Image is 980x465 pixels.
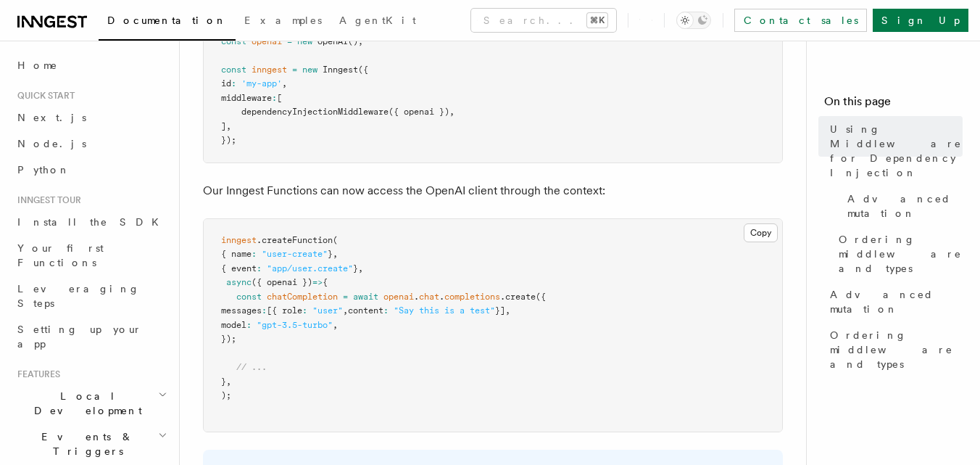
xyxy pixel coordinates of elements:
[236,362,267,372] span: // ...
[17,283,140,309] span: Leveraging Steps
[221,36,246,46] span: const
[12,276,170,316] a: Leveraging Steps
[17,138,86,149] span: Node.js
[17,242,104,268] span: Your first Functions
[323,65,358,75] span: Inngest
[262,249,328,259] span: "user-create"
[17,216,167,228] span: Install the SDK
[241,107,389,117] span: dependencyInjectionMiddleware
[847,192,963,221] span: Advanced mutation
[348,305,383,316] span: content
[221,121,226,131] span: ]
[12,104,170,131] a: Next.js
[824,281,963,322] a: Advanced mutation
[12,235,170,276] a: Your first Functions
[12,209,170,235] a: Install the SDK
[257,263,262,273] span: :
[317,36,348,46] span: OpenAI
[312,305,343,316] span: "user"
[297,36,312,46] span: new
[12,383,170,424] button: Local Development
[221,249,252,259] span: { name
[12,157,170,183] a: Python
[343,292,348,302] span: =
[744,223,778,242] button: Copy
[246,320,252,330] span: :
[302,65,317,75] span: new
[221,263,257,273] span: { event
[471,9,616,32] button: Search...⌘K
[12,389,158,418] span: Local Development
[17,112,86,123] span: Next.js
[383,305,389,316] span: :
[236,292,262,302] span: const
[343,305,348,316] span: ,
[226,376,231,387] span: ,
[221,65,246,75] span: const
[830,328,963,371] span: Ordering middleware and types
[873,9,968,32] a: Sign Up
[267,292,338,302] span: chatCompletion
[333,235,338,245] span: (
[12,131,170,157] a: Node.js
[231,78,236,89] span: :
[221,334,236,344] span: });
[323,277,328,287] span: {
[252,277,312,287] span: ({ openai })
[328,249,333,259] span: }
[830,122,963,180] span: Using Middleware for Dependency Injection
[587,13,607,28] kbd: ⌘K
[495,305,505,316] span: }]
[312,277,323,287] span: =>
[348,36,363,46] span: ();
[267,305,302,316] span: [{ role
[839,232,963,276] span: Ordering middleware and types
[107,15,227,26] span: Documentation
[419,292,439,302] span: chat
[17,58,58,73] span: Home
[17,164,70,176] span: Python
[358,65,368,75] span: ({
[333,249,338,259] span: ,
[221,376,226,387] span: }
[331,4,425,39] a: AgentKit
[505,305,510,316] span: ,
[358,263,363,273] span: ,
[833,226,963,281] a: Ordering middleware and types
[203,181,783,201] p: Our Inngest Functions can now access the OpenAI client through the context:
[383,292,414,302] span: openai
[302,305,307,316] span: :
[99,4,236,41] a: Documentation
[221,390,231,400] span: );
[236,4,331,39] a: Examples
[226,121,231,131] span: ,
[414,292,419,302] span: .
[221,305,262,316] span: messages
[292,65,297,75] span: =
[267,263,353,273] span: "app/user.create"
[221,78,231,89] span: id
[257,235,333,245] span: .createFunction
[439,292,444,302] span: .
[226,277,252,287] span: async
[287,36,292,46] span: =
[221,93,272,103] span: middleware
[824,93,963,116] h4: On this page
[500,292,536,302] span: .create
[353,292,378,302] span: await
[12,52,170,78] a: Home
[824,116,963,186] a: Using Middleware for Dependency Injection
[277,93,282,103] span: [
[241,78,282,89] span: 'my-app'
[12,424,170,464] button: Events & Triggers
[536,292,546,302] span: ({
[252,36,282,46] span: openai
[252,65,287,75] span: inngest
[333,320,338,330] span: ,
[353,263,358,273] span: }
[272,93,277,103] span: :
[394,305,495,316] span: "Say this is a test"
[257,320,333,330] span: "gpt-3.5-turbo"
[12,369,60,380] span: Features
[221,320,246,330] span: model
